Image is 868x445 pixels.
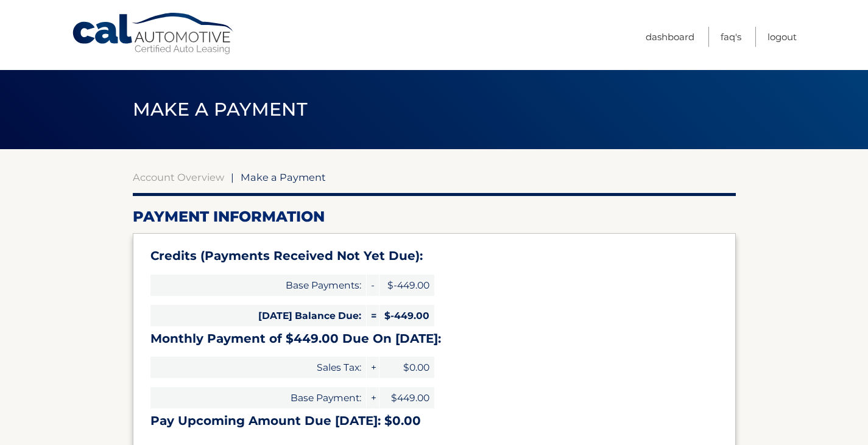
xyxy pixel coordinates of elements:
span: [DATE] Balance Due: [150,305,366,326]
span: - [367,275,379,296]
h3: Monthly Payment of $449.00 Due On [DATE]: [150,331,718,346]
span: Base Payments: [150,275,366,296]
h3: Credits (Payments Received Not Yet Due): [150,248,718,264]
span: + [367,357,379,378]
a: Dashboard [646,27,694,47]
span: | [231,171,234,183]
h2: Payment Information [133,208,736,226]
h3: Pay Upcoming Amount Due [DATE]: $0.00 [150,413,718,429]
span: Make a Payment [241,171,326,183]
span: = [367,305,379,326]
span: + [367,387,379,408]
span: Base Payment: [150,387,366,408]
a: FAQ's [721,27,741,47]
span: Make a Payment [133,98,308,121]
span: Sales Tax: [150,357,366,378]
a: Logout [767,27,797,47]
span: $-449.00 [379,305,434,326]
a: Account Overview [133,171,224,183]
span: $449.00 [379,387,434,408]
a: Cal Automotive [71,12,236,55]
span: $-449.00 [379,275,434,296]
span: $0.00 [379,357,434,378]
